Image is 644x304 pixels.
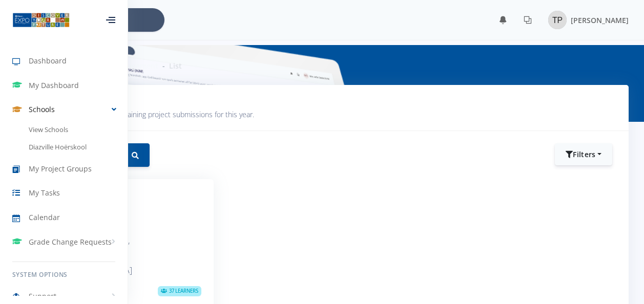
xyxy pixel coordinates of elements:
span: My Dashboard [29,80,79,91]
span: My Project Groups [29,163,92,174]
span: My Tasks [29,187,60,198]
h3: Schools [28,95,415,108]
a: Image placeholder [PERSON_NAME] [540,9,629,31]
li: List [158,60,182,71]
p: Here is a list of all schools containing project submissions for this year. [28,108,415,121]
span: Calendar [29,212,60,223]
img: Image placeholder [548,11,567,29]
span: Grade Change Requests [29,236,112,247]
span: [PERSON_NAME] [571,15,629,25]
button: Filters [555,143,612,165]
span: Support [29,291,56,301]
h6: System Options [12,270,115,279]
span: 37 Learners [158,286,201,297]
span: Schools [29,104,55,115]
img: ... [12,12,70,28]
span: Dashboard [29,55,67,66]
